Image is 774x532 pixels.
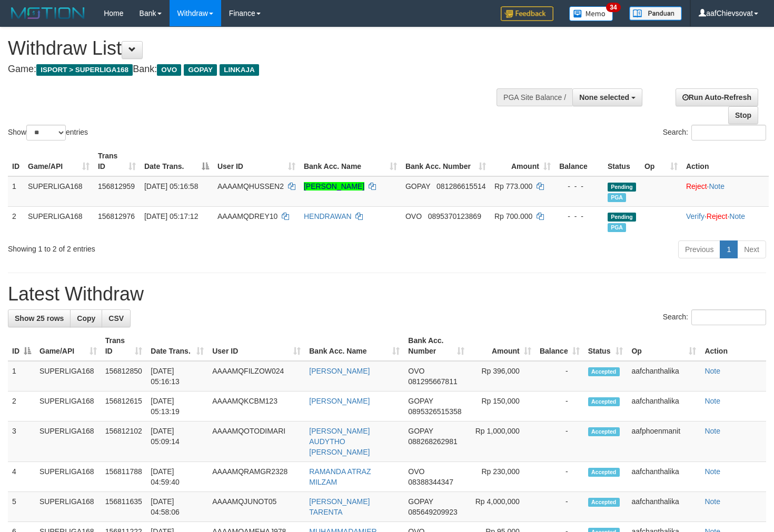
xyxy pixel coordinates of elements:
a: Copy [70,309,102,327]
span: Accepted [588,468,620,477]
span: 34 [606,3,620,12]
a: Verify [686,212,704,220]
th: Op: activate to sort column ascending [627,331,700,361]
td: 3 [8,421,35,462]
td: 156812102 [101,421,147,462]
a: Reject [707,212,728,220]
td: [DATE] 05:13:19 [146,392,208,421]
a: [PERSON_NAME] [309,367,370,375]
th: Balance [555,146,603,176]
span: Pending [608,183,636,192]
span: [DATE] 05:16:58 [144,182,198,190]
td: - [535,462,584,492]
td: 1 [8,361,35,392]
span: GOPAY [408,497,433,506]
a: Note [704,367,720,375]
th: Action [682,146,769,176]
a: Note [704,427,720,435]
span: Rp 700.000 [494,212,532,220]
button: None selected [572,88,642,106]
span: OVO [408,367,424,375]
span: Rp 773.000 [494,182,532,190]
th: Op: activate to sort column ascending [640,146,682,176]
th: Trans ID: activate to sort column ascending [94,146,140,176]
a: Previous [678,240,720,258]
span: ISPORT > SUPERLIGA168 [36,64,133,76]
span: GOPAY [408,427,433,435]
th: Date Trans.: activate to sort column ascending [146,331,208,361]
td: Rp 230,000 [469,462,535,492]
th: Amount: activate to sort column ascending [490,146,555,176]
label: Show entries [8,125,88,140]
span: Copy 0895326515358 to clipboard [408,407,461,416]
span: Marked by aafandaneth [608,223,626,232]
td: aafchanthalika [627,392,700,421]
td: AAAAMQOTODIMARI [208,421,305,462]
span: AAAAMQDREY10 [217,212,277,220]
a: Next [737,240,766,258]
td: 1 [8,176,24,207]
span: Accepted [588,427,620,436]
th: ID [8,146,24,176]
th: Game/API: activate to sort column ascending [35,331,101,361]
a: Show 25 rows [8,309,71,327]
span: 156812976 [98,212,135,220]
span: [DATE] 05:17:12 [144,212,198,220]
div: - - - [559,181,599,192]
td: aafchanthalika [627,361,700,392]
td: - [535,392,584,421]
a: 1 [720,240,738,258]
th: ID: activate to sort column descending [8,331,35,361]
td: Rp 1,000,000 [469,421,535,462]
span: None selected [579,93,629,102]
td: [DATE] 05:09:14 [146,421,208,462]
td: [DATE] 04:58:06 [146,492,208,522]
h1: Withdraw List [8,38,505,59]
h1: Latest Withdraw [8,284,766,305]
span: Accepted [588,367,620,376]
td: 5 [8,492,35,522]
img: MOTION_logo.png [8,5,88,21]
a: [PERSON_NAME] TARENTA [309,497,370,516]
td: SUPERLIGA168 [35,392,101,421]
a: Note [709,182,725,190]
td: - [535,361,584,392]
th: Bank Acc. Number: activate to sort column ascending [404,331,469,361]
span: AAAAMQHUSSEN2 [217,182,284,190]
a: Reject [686,182,707,190]
th: Action [700,331,766,361]
td: 156812615 [101,392,147,421]
span: GOPAY [405,182,430,190]
th: Trans ID: activate to sort column ascending [101,331,147,361]
div: PGA Site Balance / [497,88,572,106]
th: Bank Acc. Name: activate to sort column ascending [300,146,401,176]
td: · [682,176,769,207]
td: 156812850 [101,361,147,392]
td: 2 [8,206,24,236]
td: SUPERLIGA168 [35,361,101,392]
th: Status [603,146,640,176]
span: 156812959 [98,182,135,190]
td: Rp 4,000,000 [469,492,535,522]
span: OVO [157,64,181,76]
td: aafchanthalika [627,462,700,492]
td: 156811635 [101,492,147,522]
a: CSV [102,309,131,327]
th: Bank Acc. Name: activate to sort column ascending [305,331,404,361]
td: SUPERLIGA168 [35,492,101,522]
a: Note [704,467,720,476]
span: Accepted [588,498,620,507]
a: Stop [728,106,758,124]
span: OVO [405,212,422,220]
select: Showentries [26,125,66,140]
span: Copy 08388344347 to clipboard [408,478,453,486]
input: Search: [691,309,766,325]
img: panduan.png [629,6,682,21]
h4: Game: Bank: [8,64,505,75]
td: · · [682,206,769,236]
span: Copy 081286615514 to clipboard [436,182,485,190]
a: Note [729,212,745,220]
td: AAAAMQRAMGR2328 [208,462,305,492]
td: 2 [8,392,35,421]
td: SUPERLIGA168 [35,421,101,462]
